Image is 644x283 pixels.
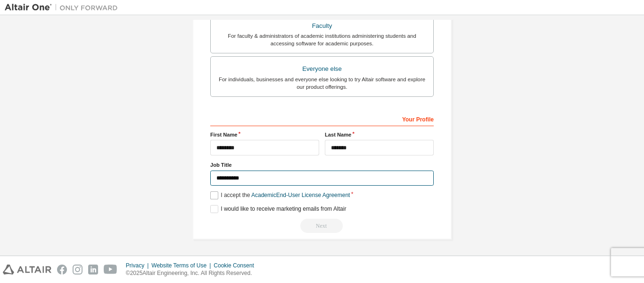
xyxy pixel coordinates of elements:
[73,265,83,274] img: instagram.svg
[210,111,434,126] div: Your Profile
[210,131,319,138] label: First Name
[57,265,67,274] img: facebook.svg
[216,32,428,47] div: For faculty & administrators of academic institutions administering students and accessing softwa...
[216,76,428,91] div: For individuals, businesses and everyone else looking to try Altair software and explore our prod...
[251,192,350,198] a: Academic End-User License Agreement
[210,205,346,213] label: I would like to receive marketing emails from Altair
[104,265,117,274] img: youtube.svg
[325,131,434,138] label: Last Name
[216,19,428,33] div: Faculty
[214,262,259,269] div: Cookie Consent
[126,269,260,277] p: © 2025 Altair Engineering, Inc. All Rights Reserved.
[216,62,428,76] div: Everyone else
[5,3,123,12] img: Altair One
[88,265,98,274] img: linkedin.svg
[210,161,434,169] label: Job Title
[210,219,434,233] div: Read and acccept EULA to continue
[3,265,51,274] img: altair_logo.svg
[151,262,214,269] div: Website Terms of Use
[126,262,151,269] div: Privacy
[210,191,350,199] label: I accept the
